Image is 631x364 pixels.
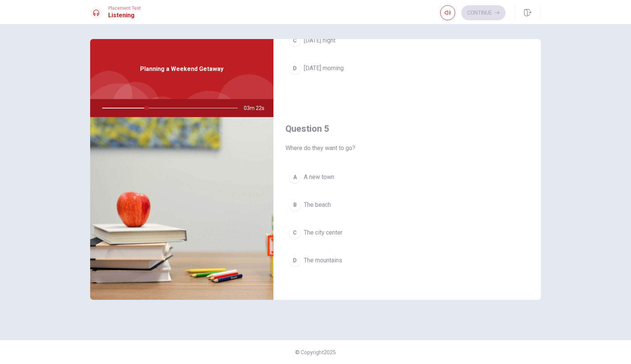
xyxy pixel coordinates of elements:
span: A new town [304,173,334,182]
div: C [289,35,301,47]
div: D [289,62,301,74]
span: 03m 22s [244,99,270,117]
span: Placement Test [108,6,141,11]
img: Planning a Weekend Getaway [90,117,273,300]
span: Where do they want to go? [285,144,529,153]
div: C [289,227,301,239]
button: C[DATE] night [285,31,529,50]
button: D[DATE] morning [285,59,529,78]
h4: Question 5 [285,123,529,135]
span: The beach [304,200,331,209]
span: The mountains [304,256,342,265]
button: BThe beach [285,196,529,214]
button: AA new town [285,168,529,187]
h1: Listening [108,11,141,20]
div: B [289,199,301,211]
span: © Copyright 2025 [295,349,336,355]
button: DThe mountains [285,251,529,270]
button: CThe city center [285,223,529,242]
span: Planning a Weekend Getaway [140,65,223,74]
span: [DATE] night [304,36,335,45]
div: A [289,171,301,183]
span: The city center [304,228,343,237]
div: D [289,254,301,266]
span: [DATE] morning [304,64,344,73]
